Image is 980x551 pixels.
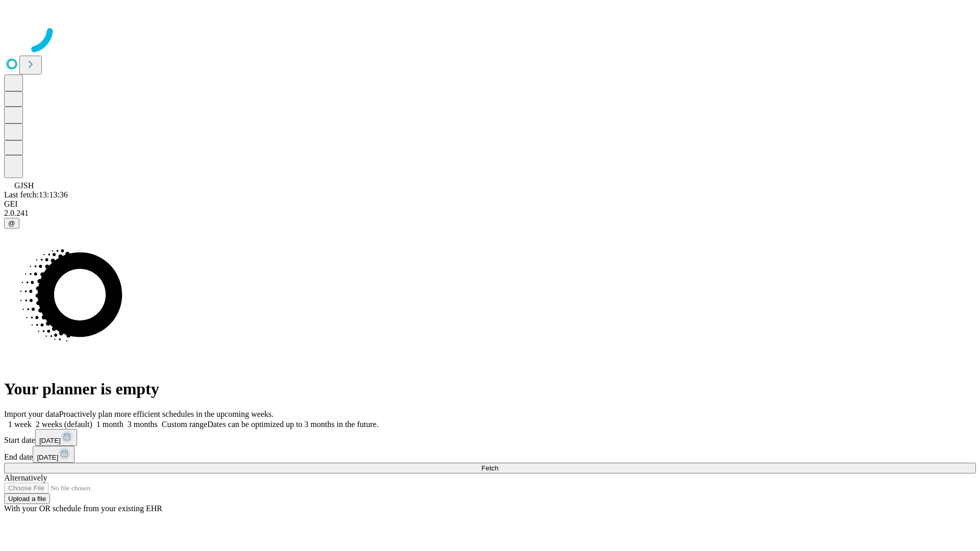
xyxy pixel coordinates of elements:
[4,410,59,418] span: Import your data
[35,429,77,446] button: [DATE]
[4,190,68,199] span: Last fetch: 13:13:36
[481,464,498,472] span: Fetch
[4,380,976,398] h1: Your planner is empty
[4,218,19,229] button: @
[33,446,75,463] button: [DATE]
[39,437,61,444] span: [DATE]
[36,420,92,429] span: 2 weeks (default)
[37,454,58,461] span: [DATE]
[14,181,34,190] span: GJSH
[8,420,32,429] span: 1 week
[59,410,274,418] span: Proactively plan more efficient schedules in the upcoming weeks.
[4,493,50,504] button: Upload a file
[4,463,976,473] button: Fetch
[4,209,976,218] div: 2.0.241
[96,420,124,429] span: 1 month
[162,420,207,429] span: Custom range
[8,219,15,227] span: @
[128,420,158,429] span: 3 months
[4,504,162,513] span: With your OR schedule from your existing EHR
[4,473,47,482] span: Alternatively
[4,446,976,463] div: End date
[4,429,976,446] div: Start date
[4,199,976,209] div: GEI
[207,420,378,429] span: Dates can be optimized up to 3 months in the future.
